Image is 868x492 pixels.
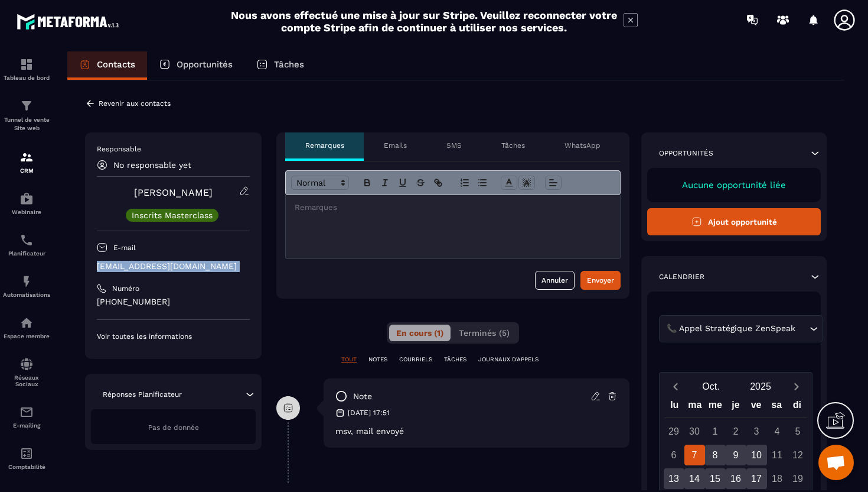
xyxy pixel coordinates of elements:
span: Terminés (5) [459,328,510,338]
p: msv, mail envoyé [335,426,618,436]
div: 13 [664,468,684,489]
span: 📞 Appel Stratégique ZenSpeak [664,322,798,335]
span: Pas de donnée [148,423,199,432]
div: 10 [746,445,767,465]
div: Search for option [659,315,823,342]
h2: Nous avons effectué une mise à jour sur Stripe. Veuillez reconnecter votre compte Stripe afin de ... [230,9,618,34]
div: 17 [746,468,767,489]
div: 11 [767,445,788,465]
p: E-mailing [3,422,50,429]
div: 5 [788,421,808,442]
a: automationsautomationsWebinaire [3,183,50,224]
img: social-network [19,357,34,371]
p: Webinaire [3,209,50,215]
div: sa [766,397,787,417]
button: Ajout opportunité [647,208,821,235]
div: 2 [726,421,746,442]
div: 7 [684,445,705,465]
button: Next month [785,378,807,394]
div: lu [664,397,685,417]
p: Tâches [501,141,525,150]
p: Numéro [112,284,139,293]
a: Opportunités [147,51,244,80]
a: Contacts [67,51,147,80]
a: formationformationCRM [3,141,50,183]
p: Calendrier [659,272,704,281]
div: di [787,397,807,417]
p: Espace membre [3,333,50,339]
div: 4 [767,421,788,442]
img: logo [17,11,123,33]
div: 16 [726,468,746,489]
div: 29 [664,421,684,442]
div: me [705,397,726,417]
a: automationsautomationsEspace membre [3,307,50,348]
div: 14 [684,468,705,489]
a: schedulerschedulerPlanificateur [3,224,50,266]
img: formation [19,150,34,164]
p: Emails [384,141,407,150]
a: formationformationTunnel de vente Site web [3,90,50,141]
div: 9 [726,445,746,465]
button: Annuler [535,271,575,290]
div: 18 [767,468,788,489]
p: Aucune opportunité liée [659,180,809,190]
a: automationsautomationsAutomatisations [3,266,50,307]
p: Opportunités [177,59,233,70]
button: Terminés (5) [452,325,517,341]
button: Open years overlay [736,376,785,397]
div: Envoyer [587,274,614,286]
img: automations [19,192,34,206]
div: ma [685,397,706,417]
p: note [353,391,372,402]
a: emailemailE-mailing [3,396,50,438]
p: Opportunités [659,148,713,158]
div: 15 [705,468,726,489]
div: 30 [684,421,705,442]
p: COURRIELS [399,355,432,364]
span: En cours (1) [396,328,443,338]
p: Planificateur [3,250,50,257]
p: SMS [446,141,462,150]
p: Remarques [305,141,344,150]
img: scheduler [19,233,34,247]
p: E-mail [113,243,136,253]
div: je [726,397,746,417]
p: [PHONE_NUMBER] [97,296,250,307]
p: Comptabilité [3,464,50,470]
img: formation [19,99,34,113]
a: social-networksocial-networkRéseaux Sociaux [3,348,50,396]
p: Contacts [97,59,135,70]
div: Ouvrir le chat [818,445,854,480]
p: Tâches [274,59,304,70]
p: CRM [3,167,50,174]
p: TOUT [341,355,357,364]
p: Inscrits Masterclass [132,211,213,219]
div: 3 [746,421,767,442]
p: Revenir aux contacts [99,99,171,108]
p: Automatisations [3,292,50,298]
input: Search for option [798,322,807,335]
img: email [19,405,34,419]
p: TÂCHES [444,355,466,364]
a: formationformationTableau de bord [3,48,50,90]
p: JOURNAUX D'APPELS [478,355,539,364]
p: Réseaux Sociaux [3,374,50,387]
div: 8 [705,445,726,465]
div: 19 [788,468,808,489]
button: Open months overlay [686,376,736,397]
img: formation [19,57,34,72]
p: Tableau de bord [3,75,50,81]
p: Voir toutes les informations [97,332,250,341]
p: Tunnel de vente Site web [3,116,50,132]
a: [PERSON_NAME] [134,187,213,198]
button: Previous month [664,378,686,394]
p: Responsable [97,144,250,154]
p: [DATE] 17:51 [348,408,390,417]
img: automations [19,316,34,330]
p: WhatsApp [564,141,601,150]
div: ve [746,397,766,417]
p: Réponses Planificateur [103,390,182,399]
p: [EMAIL_ADDRESS][DOMAIN_NAME] [97,261,250,272]
a: Tâches [244,51,316,80]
